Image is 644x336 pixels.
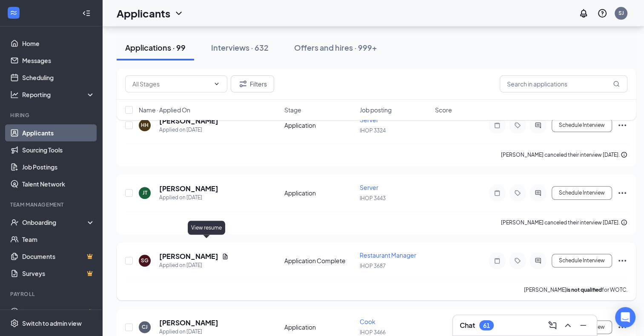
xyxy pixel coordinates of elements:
[578,8,589,18] svg: Notifications
[10,319,19,327] svg: Settings
[22,319,82,327] div: Switch to admin view
[618,9,624,17] div: SJ
[552,186,612,200] button: Schedule Interview
[159,327,218,336] div: Applied on [DATE]
[22,175,95,192] a: Talent Network
[576,319,590,332] button: Minimize
[617,188,627,198] svg: Ellipses
[22,69,95,86] a: Scheduling
[561,319,575,332] button: ChevronUp
[284,106,301,114] span: Stage
[360,251,416,259] span: Restaurant Manager
[524,286,627,293] p: [PERSON_NAME] for WOTC.
[9,9,18,17] svg: WorkstreamLogo
[10,90,19,99] svg: Analysis
[174,8,184,18] svg: ChevronDown
[615,307,635,327] div: Open Intercom Messenger
[533,190,543,196] svg: ActiveChat
[213,80,220,87] svg: ChevronDown
[22,124,95,141] a: Applicants
[188,221,225,235] div: View resume
[22,218,88,227] div: Onboarding
[360,106,392,114] span: Job posting
[22,141,95,158] a: Sourcing Tools
[159,193,218,202] div: Applied on [DATE]
[159,126,218,134] div: Applied on [DATE]
[460,321,475,330] h3: Chat
[10,218,19,227] svg: UserCheck
[294,42,377,53] div: Offers and hires · 999+
[142,323,148,330] div: CJ
[512,190,523,196] svg: Tag
[492,257,502,264] svg: Note
[360,329,386,336] span: IHOP 3466
[22,90,95,99] div: Reporting
[143,189,147,196] div: JT
[567,287,602,293] b: is not qualified
[222,253,229,260] svg: Document
[10,290,93,298] div: Payroll
[141,257,149,264] div: SG
[159,318,218,327] h5: [PERSON_NAME]
[10,112,93,119] div: Hiring
[360,318,375,325] span: Cook
[132,79,210,89] input: All Stages
[284,323,355,331] div: Application
[360,263,386,269] span: IHOP 3687
[617,256,627,266] svg: Ellipses
[435,106,452,114] span: Score
[492,190,502,196] svg: Note
[139,106,190,114] span: Name · Applied On
[552,254,612,267] button: Schedule Interview
[284,189,355,197] div: Application
[159,252,218,261] h5: [PERSON_NAME]
[22,303,95,320] a: PayrollCrown
[159,184,218,193] h5: [PERSON_NAME]
[22,265,95,282] a: SurveysCrown
[483,322,490,329] div: 61
[22,35,95,52] a: Home
[563,320,573,330] svg: ChevronUp
[82,9,91,17] svg: Collapse
[22,231,95,248] a: Team
[10,201,93,208] div: Team Management
[360,195,386,201] span: IHOP 3443
[159,261,229,270] div: Applied on [DATE]
[238,79,248,89] svg: Filter
[546,319,559,332] button: ComposeMessage
[613,80,620,87] svg: MagnifyingGlass
[22,248,95,265] a: DocumentsCrown
[360,127,386,134] span: IHOP 3324
[501,151,627,159] div: [PERSON_NAME] canceled their interview [DATE].
[22,158,95,175] a: Job Postings
[501,218,627,227] div: [PERSON_NAME] canceled their interview [DATE].
[284,256,355,265] div: Application Complete
[621,151,627,158] svg: Info
[547,320,558,330] svg: ComposeMessage
[125,42,186,53] div: Applications · 99
[533,257,543,264] svg: ActiveChat
[211,42,269,53] div: Interviews · 632
[117,6,170,20] h1: Applicants
[621,219,627,226] svg: Info
[500,75,627,92] input: Search in applications
[360,184,378,191] span: Server
[512,257,523,264] svg: Tag
[597,8,607,18] svg: QuestionInfo
[578,320,588,330] svg: Minimize
[22,52,95,69] a: Messages
[231,75,274,92] button: Filter Filters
